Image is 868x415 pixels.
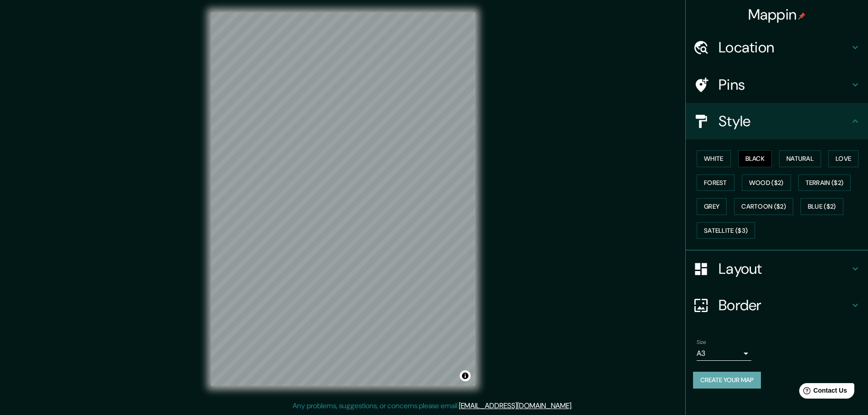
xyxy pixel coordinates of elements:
[697,198,727,215] button: Grey
[697,338,706,346] label: Size
[573,400,574,411] div: .
[686,251,868,287] div: Layout
[779,150,821,167] button: Natural
[742,174,791,191] button: Wood ($2)
[697,150,731,167] button: White
[697,222,755,239] button: Satellite ($3)
[801,198,843,215] button: Blue ($2)
[734,198,793,215] button: Cartoon ($2)
[719,260,850,278] h4: Layout
[686,29,868,66] div: Location
[719,112,850,130] h4: Style
[574,400,576,411] div: .
[697,174,734,191] button: Forest
[798,12,806,20] img: pin-icon.png
[787,379,858,405] iframe: Help widget launcher
[719,296,850,314] h4: Border
[748,5,806,24] h4: Mappin
[460,370,471,381] button: Toggle attribution
[697,346,751,361] div: A3
[211,12,475,386] canvas: Map
[293,400,573,411] p: Any problems, suggestions, or concerns please email .
[738,150,772,167] button: Black
[686,287,868,323] div: Border
[798,174,851,191] button: Terrain ($2)
[693,372,761,389] button: Create your map
[828,150,858,167] button: Love
[459,401,571,410] a: [EMAIL_ADDRESS][DOMAIN_NAME]
[719,38,850,56] h4: Location
[686,67,868,103] div: Pins
[719,76,850,94] h4: Pins
[686,103,868,139] div: Style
